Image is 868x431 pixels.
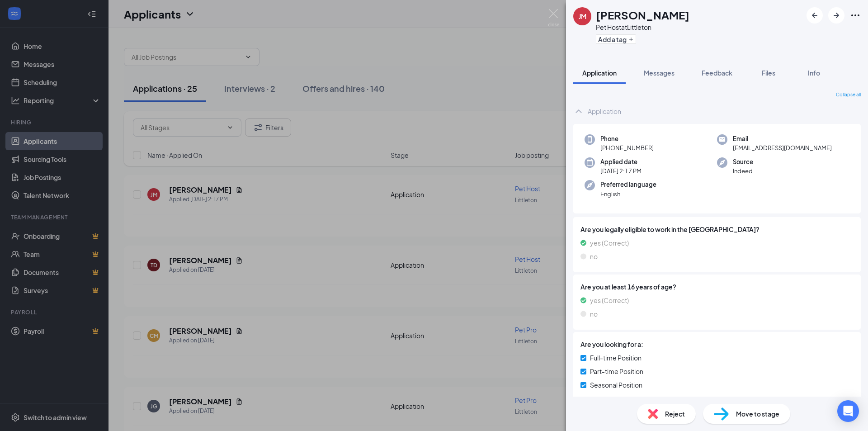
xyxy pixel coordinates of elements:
[733,134,832,143] span: Email
[580,339,643,349] span: Are you looking for a:
[588,107,621,116] div: Application
[600,189,656,199] span: English
[733,143,832,152] span: [EMAIL_ADDRESS][DOMAIN_NAME]
[580,282,854,292] span: Are you at least 16 years of age?
[809,10,820,21] svg: ArrowLeftNew
[762,69,775,77] span: Files
[590,353,642,363] span: Full-time Position
[590,380,642,390] span: Seasonal Position
[590,309,598,319] span: no
[596,34,636,44] button: PlusAdd a tag
[590,251,598,261] span: no
[600,166,642,175] span: [DATE] 2:17 PM
[702,69,732,77] span: Feedback
[628,37,634,42] svg: Plus
[582,69,617,77] span: Application
[850,10,861,21] svg: Ellipses
[665,409,685,419] span: Reject
[600,157,642,166] span: Applied date
[644,69,675,77] span: Messages
[828,7,844,24] button: ArrowRight
[837,400,859,422] div: Open Intercom Messenger
[590,238,629,248] span: yes (Correct)
[831,10,842,21] svg: ArrowRight
[573,106,584,117] svg: ChevronUp
[600,134,654,143] span: Phone
[736,409,779,419] span: Move to stage
[807,7,823,24] button: ArrowLeftNew
[733,157,753,166] span: Source
[590,295,629,305] span: yes (Correct)
[600,180,656,189] span: Preferred language
[596,23,689,32] div: Pet Host at Littleton
[596,7,689,23] h1: [PERSON_NAME]
[590,366,643,376] span: Part-time Position
[580,224,854,234] span: Are you legally eligible to work in the [GEOGRAPHIC_DATA]?
[808,69,820,77] span: Info
[733,166,753,175] span: Indeed
[600,143,654,152] span: [PHONE_NUMBER]
[836,91,861,99] span: Collapse all
[579,12,586,21] div: JM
